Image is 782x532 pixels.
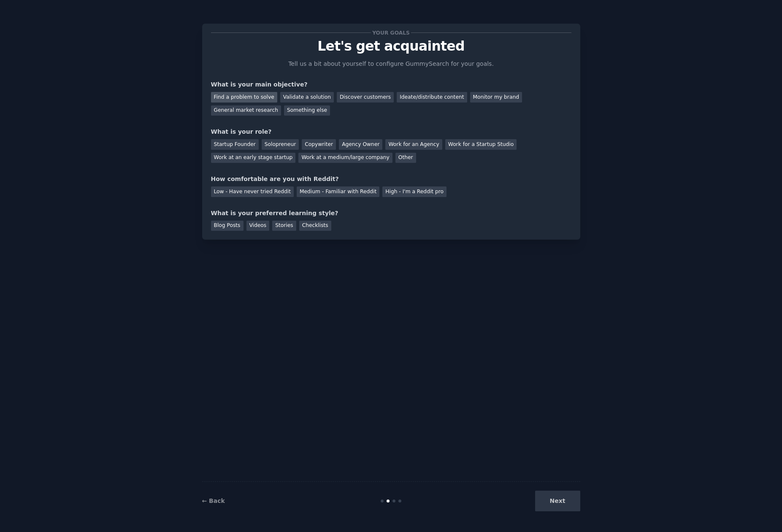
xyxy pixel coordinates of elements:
[211,139,259,150] div: Startup Founder
[470,92,522,103] div: Monitor my brand
[382,186,446,197] div: High - I'm a Reddit pro
[285,59,498,68] p: Tell us a bit about yourself to configure GummySearch for your goals.
[211,221,244,231] div: Blog Posts
[211,39,571,54] p: Let's get acquainted
[211,92,277,103] div: Find a problem to solve
[298,153,392,163] div: Work at a medium/large company
[280,92,334,103] div: Validate a solution
[211,209,571,218] div: What is your preferred learning style?
[385,139,442,150] div: Work for an Agency
[339,139,382,150] div: Agency Owner
[211,105,281,116] div: General market research
[211,80,571,89] div: What is your main objective?
[272,221,296,231] div: Stories
[262,139,299,150] div: Solopreneur
[202,497,225,504] a: ← Back
[299,221,331,231] div: Checklists
[445,139,517,150] div: Work for a Startup Studio
[397,92,467,103] div: Ideate/distribute content
[371,28,411,37] span: Your goals
[211,153,296,163] div: Work at an early stage startup
[297,186,379,197] div: Medium - Familiar with Reddit
[337,92,394,103] div: Discover customers
[284,105,330,116] div: Something else
[246,221,270,231] div: Videos
[211,127,571,136] div: What is your role?
[211,186,294,197] div: Low - Have never tried Reddit
[211,175,571,184] div: How comfortable are you with Reddit?
[395,153,416,163] div: Other
[302,139,336,150] div: Copywriter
